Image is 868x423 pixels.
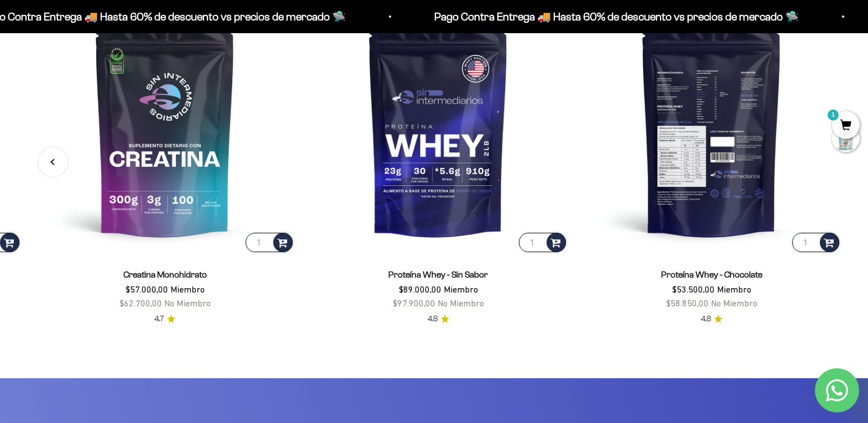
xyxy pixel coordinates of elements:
span: Miembro [717,284,751,294]
a: Creatina Monohidrato [123,270,207,279]
span: 4.8 [701,313,711,325]
span: 4.8 [428,313,438,325]
span: No Miembro [164,298,211,308]
a: 4.84.8 de 5.0 estrellas [428,313,449,325]
a: 4.74.7 de 5.0 estrellas [154,313,175,325]
span: Miembro [444,284,478,294]
span: $57.000,00 [126,284,168,294]
a: Proteína Whey - Chocolate [661,270,762,279]
span: $62.700,00 [119,298,162,308]
span: Miembro [170,284,205,294]
a: 1 [832,120,860,132]
a: Proteína Whey - Sin Sabor [388,270,488,279]
span: $58.850,00 [666,298,709,308]
p: Pago Contra Entrega 🚚 Hasta 60% de descuento vs precios de mercado 🛸 [434,8,799,25]
a: 4.84.8 de 5.0 estrellas [701,313,723,325]
span: No Miembro [438,298,484,308]
span: $53.500,00 [672,284,715,294]
mark: 1 [827,108,840,122]
span: No Miembro [711,298,757,308]
span: $89.000,00 [399,284,441,294]
span: $97.900,00 [393,298,435,308]
span: 4.7 [154,313,164,325]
